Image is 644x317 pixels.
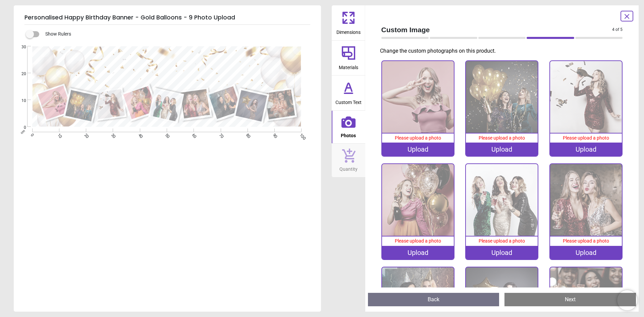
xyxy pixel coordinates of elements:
span: 0 [29,133,34,137]
span: 40 [137,133,141,137]
span: 70 [218,133,222,137]
span: 10 [56,133,60,137]
span: 100 [298,133,303,137]
div: Upload [382,246,454,259]
button: Materials [332,41,365,75]
button: Dimensions [332,5,365,40]
span: Quantity [339,163,358,173]
div: Upload [466,143,538,156]
h5: Personalised Happy Birthday Banner - Gold Balloons - 9 Photo Upload [24,11,310,25]
span: Please upload a photo [479,238,525,244]
span: 30 [13,44,26,50]
div: Show Rulers [30,30,321,38]
span: 90 [271,133,276,137]
span: 10 [13,98,26,104]
span: Custom Text [335,96,362,106]
span: Custom Image [381,25,612,35]
button: Photos [332,111,365,144]
div: Upload [382,143,454,156]
span: 0 [13,125,26,130]
div: Upload [550,246,622,259]
div: Upload [466,246,538,259]
span: 20 [83,133,87,137]
span: 30 [110,133,114,137]
iframe: Brevo live chat [617,290,637,310]
button: Next [504,293,636,306]
span: 60 [191,133,195,137]
button: Custom Text [332,75,365,110]
span: Dimensions [336,26,361,36]
span: Please upload a photo [395,135,441,141]
button: Back [368,293,499,306]
span: cm [19,129,25,135]
span: Please upload a photo [563,135,609,141]
div: Upload [550,143,622,156]
button: Quantity [332,144,365,177]
span: Materials [339,61,358,71]
span: Please upload a photo [395,238,441,244]
span: Please upload a photo [479,135,525,141]
span: Please upload a photo [563,238,609,244]
p: Change the custom photographs on this product. [380,47,628,55]
span: 80 [245,133,249,137]
span: Photos [341,129,356,139]
span: 50 [164,133,168,137]
span: 4 of 5 [612,27,623,33]
span: 20 [13,71,26,77]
